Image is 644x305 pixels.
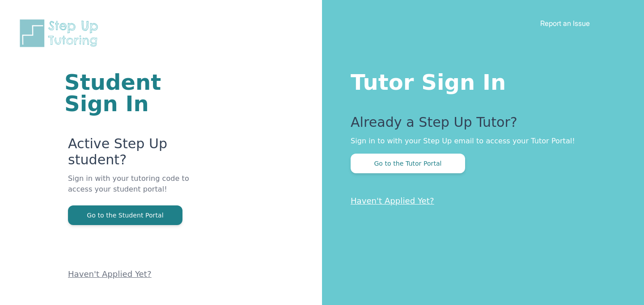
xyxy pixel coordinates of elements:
p: Active Step Up student? [68,136,215,173]
a: Haven't Applied Yet? [351,196,434,205]
button: Go to the Tutor Portal [351,154,465,173]
a: Go to the Tutor Portal [351,159,465,167]
a: Report an Issue [540,19,590,28]
p: Sign in to with your Step Up email to access your Tutor Portal! [351,136,608,146]
a: Go to the Student Portal [68,211,182,219]
button: Go to the Student Portal [68,205,182,225]
p: Already a Step Up Tutor? [351,114,608,136]
img: Step Up Tutoring horizontal logo [18,18,104,49]
a: Haven't Applied Yet? [68,269,152,279]
h1: Student Sign In [64,71,215,114]
p: Sign in with your tutoring code to access your student portal! [68,173,215,205]
h1: Tutor Sign In [351,68,608,93]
